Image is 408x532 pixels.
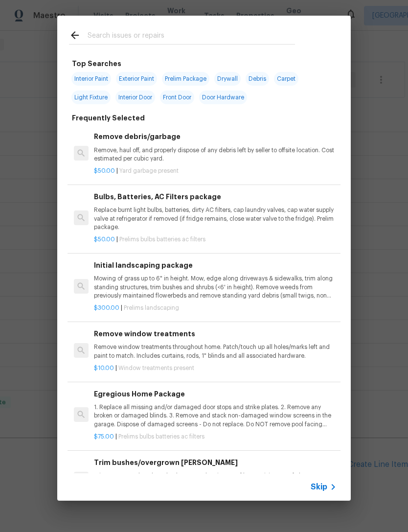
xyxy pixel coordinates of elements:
h6: Bulbs, Batteries, AC Filters package [94,191,337,202]
p: Trim overgrown hegdes & bushes around perimeter of home giving 12" of clearance. Properly dispose... [94,472,337,488]
p: | [94,235,337,244]
span: Prelims landscaping [124,305,179,311]
span: Window treatments present [118,365,194,371]
h6: Remove window treatments [94,328,337,339]
span: $10.00 [94,365,114,371]
span: Interior Paint [71,72,111,86]
p: Mowing of grass up to 6" in height. Mow, edge along driveways & sidewalks, trim along standing st... [94,275,337,300]
span: Carpet [274,72,298,86]
p: Replace burnt light bulbs, batteries, dirty AC filters, cap laundry valves, cap water supply valv... [94,206,337,231]
span: Debris [246,72,269,86]
span: $300.00 [94,305,119,311]
p: Remove window treatments throughout home. Patch/touch up all holes/marks left and paint to match.... [94,343,337,360]
span: Prelims bulbs batteries ac filters [119,236,205,242]
p: | [94,364,337,372]
span: Light Fixture [71,91,111,104]
h6: Trim bushes/overgrown [PERSON_NAME] [94,457,337,468]
p: | [94,167,337,175]
h6: Egregious Home Package [94,389,337,399]
span: Drywall [214,72,241,86]
span: $50.00 [94,236,115,242]
h6: Top Searches [72,58,121,69]
span: Prelim Package [162,72,209,86]
h6: Initial landscaping package [94,260,337,271]
p: | [94,304,337,312]
h6: Frequently Selected [72,113,145,123]
span: Front Door [160,91,194,104]
span: Exterior Paint [116,72,157,86]
h6: Remove debris/garbage [94,131,337,142]
span: Prelims bulbs batteries ac filters [118,434,204,439]
span: $50.00 [94,168,115,174]
p: | [94,433,337,441]
span: Door Hardware [199,91,247,104]
p: Remove, haul off, and properly dispose of any debris left by seller to offsite location. Cost est... [94,146,337,163]
span: Interior Door [115,91,155,104]
span: Skip [311,482,327,492]
span: $75.00 [94,434,114,439]
span: Yard garbage present [119,168,179,174]
p: 1. Replace all missing and/or damaged door stops and strike plates. 2. Remove any broken or damag... [94,403,337,428]
input: Search issues or repairs [88,29,295,44]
